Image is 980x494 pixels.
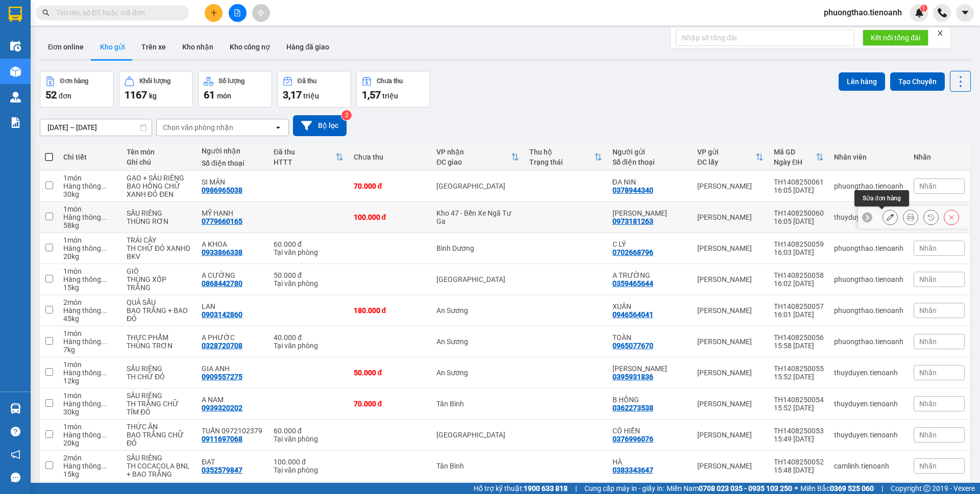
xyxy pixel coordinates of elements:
span: file-add [234,9,241,16]
div: TH COCACOLA BNL + BAO TRẮNG [127,462,191,478]
span: Nhãn [919,369,937,377]
button: Tạo Chuyến [890,72,945,91]
span: triệu [382,92,398,100]
div: 1 món [63,392,116,400]
div: GẠO + SẦU RIÊNG [127,174,191,182]
div: A CƯỜNG [202,271,263,279]
button: Lên hàng [839,72,885,91]
div: [PERSON_NAME] [697,400,764,408]
div: MỸ HẠNH [202,209,263,217]
button: Đơn online [40,35,92,59]
button: Kho công nợ [222,35,278,59]
span: Nhãn [919,337,937,346]
img: solution-icon [10,117,21,128]
div: 15:58 [DATE] [774,342,824,350]
div: 60.000 đ [274,240,344,248]
div: 100.000 đ [354,213,426,221]
div: 0986965038 [202,186,242,194]
div: Tại văn phòng [274,279,344,288]
div: [GEOGRAPHIC_DATA] [436,182,519,190]
div: QUẢ SẤU [127,298,191,306]
div: A TRƯỜNG [612,271,687,279]
div: SẦU RIÊNG [127,209,191,217]
div: ĐA NIN [612,178,687,186]
div: Tân Bình [436,462,519,470]
span: Nhãn [919,431,937,439]
th: Toggle SortBy [524,144,607,171]
div: thuyduyen.tienoanh [834,400,903,408]
div: ĐẠT [202,458,263,466]
span: Nhãn [919,244,937,252]
div: 16:01 [DATE] [774,310,824,319]
div: Hàng thông thường [63,306,116,315]
div: LAN [202,302,263,310]
div: TH1408250061 [774,178,824,186]
div: 0378944340 [612,186,653,194]
div: 15:48 [DATE] [774,466,824,474]
div: 45 kg [63,315,116,323]
div: VP gửi [697,148,755,156]
div: Ghi chú [127,158,191,166]
div: 60.000 đ [274,427,344,435]
span: món [217,92,231,100]
div: VP nhận [436,148,511,156]
div: 0362273538 [612,404,653,412]
div: BAO TRẮNG CHỮ ĐỎ [127,431,191,447]
div: 12 kg [63,377,116,385]
span: ---------------------------------------------- [22,70,131,79]
div: TH TRẮNG CHỮ TÍM ĐỎ [127,400,191,416]
span: question-circle [11,427,20,436]
div: THÙNG RƠN [127,217,191,225]
div: 1 món [63,423,116,431]
span: plus [210,9,217,16]
span: Miền Bắc [800,483,874,494]
div: [PERSON_NAME] [697,369,764,377]
button: caret-down [956,4,974,22]
div: Hàng thông thường [63,213,116,221]
sup: 2 [341,110,352,120]
div: 1 món [63,236,116,244]
div: TH CHỮ ĐỎ XANHD BKV [127,244,191,261]
div: 40.000 đ [274,333,344,342]
div: Đơn hàng [60,77,88,85]
span: ĐC: 804 Song Hành, XLHN, P Hiệp Phú Q9 [78,48,143,59]
strong: 1900 633 818 [524,484,568,492]
button: Trên xe [133,35,174,59]
button: plus [205,4,223,22]
div: 0939320202 [202,404,242,412]
img: logo-vxr [9,7,22,22]
div: Người nhận [202,147,263,155]
img: warehouse-icon [10,92,21,102]
img: warehouse-icon [10,41,21,51]
div: 0909557275 [202,373,242,381]
span: triệu [303,92,319,100]
div: 1 món [63,360,116,369]
div: 0395931836 [612,373,653,381]
span: Kết nối tổng đài [871,32,920,43]
div: HTTT [274,158,335,166]
div: [GEOGRAPHIC_DATA] [436,431,519,439]
div: [PERSON_NAME] [697,182,764,190]
div: Hàng thông thường [63,462,116,470]
div: Đã thu [298,77,316,85]
span: 1167 [125,89,147,101]
button: Đơn hàng52đơn [40,71,114,108]
div: C PHƯƠNG [612,209,687,217]
div: Mã GD [774,148,816,156]
div: TRÁI CÂY [127,236,191,244]
div: 50.000 đ [274,271,344,279]
div: 0779660165 [202,217,242,225]
div: phuongthao.tienoanh [834,244,903,252]
div: Tại văn phòng [274,435,344,443]
div: THỰC PHẨM [127,333,191,342]
div: [PERSON_NAME] [697,462,764,470]
div: TH1408250053 [774,427,824,435]
div: 0868442780 [202,279,242,288]
div: An Sương [436,369,519,377]
div: A PHƯỚC [202,333,263,342]
svg: open [274,123,282,132]
div: 2 món [63,454,116,462]
div: [PERSON_NAME] [697,306,764,315]
button: Bộ lọc [293,115,347,136]
div: GIÒ [127,267,191,275]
